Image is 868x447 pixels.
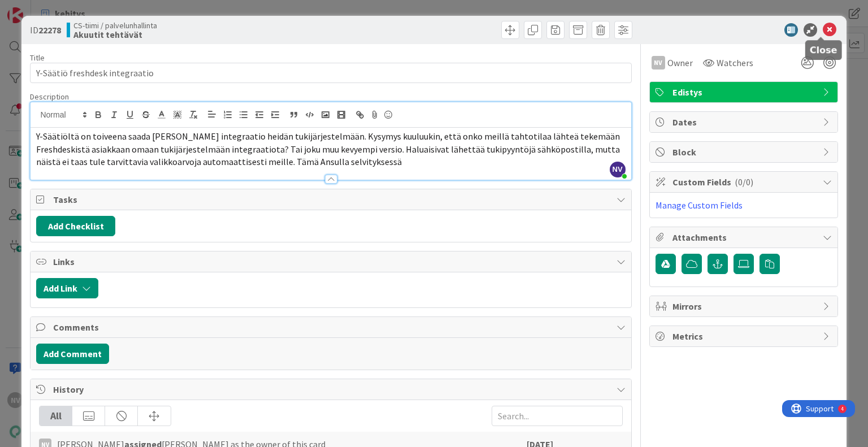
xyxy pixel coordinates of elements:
span: Dates [672,115,817,129]
span: Comments [53,320,610,334]
div: All [40,406,72,426]
div: NV [652,56,665,70]
button: Add Link [36,278,98,298]
span: NV [610,162,626,177]
input: Search... [492,406,623,426]
b: 22278 [38,24,61,36]
label: Title [30,53,45,63]
span: Description [30,92,69,102]
input: type card name here... [30,63,631,83]
span: History [53,383,610,396]
span: Support [24,2,51,15]
span: Custom Fields [672,175,817,189]
span: Metrics [672,329,817,343]
span: Watchers [717,56,753,70]
span: Mirrors [672,300,817,313]
span: ( 0/0 ) [735,176,753,188]
b: Akuutit tehtävät [73,30,157,39]
button: Add Checklist [36,216,115,236]
span: Block [672,145,817,159]
div: 4 [59,5,62,14]
span: Edistys [672,85,817,99]
span: Links [53,255,610,268]
button: Add Comment [36,344,109,364]
span: Y-Säätiöltä on toiveena saada [PERSON_NAME] integraatio heidän tukijärjestelmään. Kysymys kuuluuk... [36,131,622,167]
h5: Close [810,45,837,55]
span: ID [30,23,61,37]
span: Attachments [672,231,817,244]
a: Manage Custom Fields [656,199,743,211]
span: CS-tiimi / palvelunhallinta [73,21,157,30]
span: Owner [667,56,693,70]
span: Tasks [53,193,610,206]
